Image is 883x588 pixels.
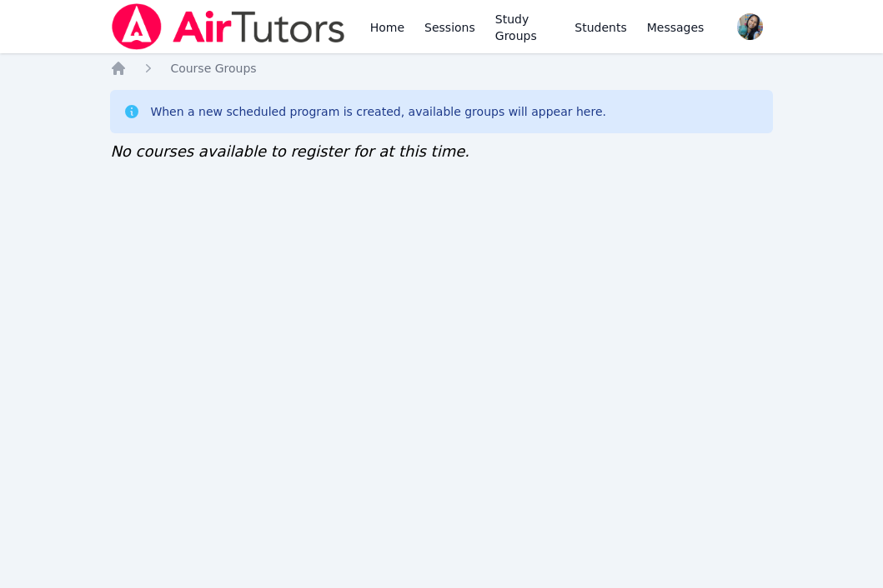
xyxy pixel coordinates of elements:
[110,60,772,77] nav: Breadcrumb
[110,3,346,50] img: Air Tutors
[110,142,469,160] span: No courses available to register for at this time.
[170,60,256,77] a: Course Groups
[647,19,705,36] span: Messages
[170,62,256,75] span: Course Groups
[150,103,606,120] div: When a new scheduled program is created, available groups will appear here.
